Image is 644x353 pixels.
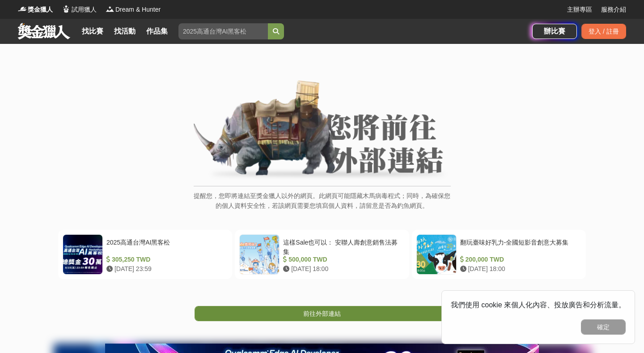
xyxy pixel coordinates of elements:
[460,238,578,255] div: 翻玩臺味好乳力-全國短影音創意大募集
[283,264,401,274] div: [DATE] 18:00
[78,25,107,38] a: 找比賽
[18,5,53,14] a: Logo獎金獵人
[106,5,161,14] a: LogoDream & Hunter
[235,230,409,279] a: 這樣Sale也可以： 安聯人壽創意銷售法募集 500,000 TWD [DATE] 18:00
[283,255,401,264] div: 500,000 TWD
[194,80,451,181] img: External Link Banner
[106,4,114,13] img: Logo
[72,5,97,14] span: 試用獵人
[178,23,268,39] input: 2025高通台灣AI黑客松
[532,24,577,39] a: 辦比賽
[601,5,626,14] a: 服務介紹
[460,264,578,274] div: [DATE] 18:00
[18,4,27,13] img: Logo
[106,238,224,255] div: 2025高通台灣AI黑客松
[581,24,626,39] div: 登入 / 註冊
[451,301,626,309] span: 我們使用 cookie 來個人化內容、投放廣告和分析流量。
[567,5,592,14] a: 主辦專區
[581,319,626,335] button: 確定
[115,5,161,14] span: Dream & Hunter
[143,25,171,38] a: 作品集
[62,5,97,14] a: Logo試用獵人
[195,306,449,321] a: 前往外部連結
[62,4,71,13] img: Logo
[106,255,224,264] div: 305,250 TWD
[28,5,53,14] span: 獎金獵人
[460,255,578,264] div: 200,000 TWD
[110,25,139,38] a: 找活動
[283,238,401,255] div: 這樣Sale也可以： 安聯人壽創意銷售法募集
[412,230,586,279] a: 翻玩臺味好乳力-全國短影音創意大募集 200,000 TWD [DATE] 18:00
[58,230,232,279] a: 2025高通台灣AI黑客松 305,250 TWD [DATE] 23:59
[194,191,451,220] p: 提醒您，您即將連結至獎金獵人以外的網頁。此網頁可能隱藏木馬病毒程式；同時，為確保您的個人資料安全性，若該網頁需要您填寫個人資料，請留意是否為釣魚網頁。
[106,264,224,274] div: [DATE] 23:59
[303,310,341,317] span: 前往外部連結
